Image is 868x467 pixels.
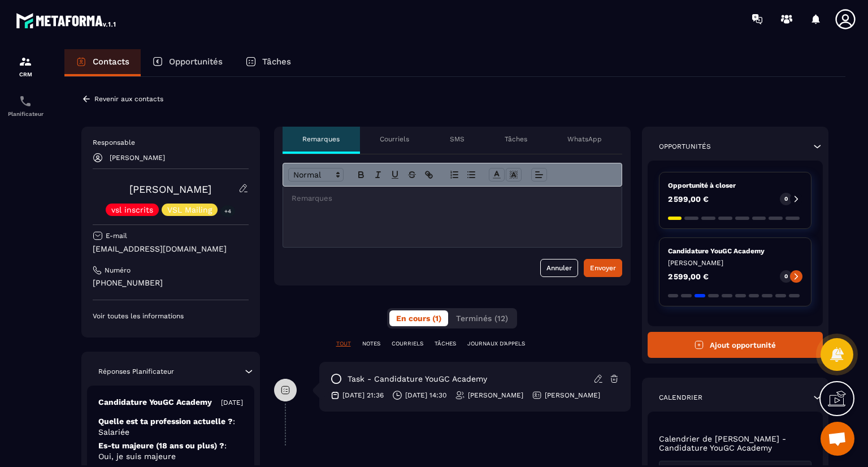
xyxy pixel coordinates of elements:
p: Opportunités [659,142,711,151]
div: Ouvrir le chat [821,422,854,456]
p: [PHONE_NUMBER] [93,278,249,288]
p: SMS [450,135,465,144]
p: +4 [220,205,235,217]
p: CRM [3,71,48,77]
p: Opportunités [169,57,223,67]
a: [PERSON_NAME] [129,183,211,195]
button: En cours (1) [389,310,448,326]
p: Tâches [262,57,291,67]
p: Planificateur [3,111,48,117]
p: [PERSON_NAME] [668,258,803,267]
p: [PERSON_NAME] [110,154,165,162]
p: Réponses Planificateur [98,367,174,376]
p: NOTES [362,340,380,348]
p: Numéro [105,266,131,275]
p: Voir toutes les informations [93,312,249,321]
a: Tâches [234,49,302,76]
p: Tâches [505,135,527,144]
p: TÂCHES [435,340,456,348]
p: task - Candidature YouGC Academy [348,374,487,384]
p: Candidature YouGC Academy [668,247,803,256]
div: Envoyer [590,262,616,274]
p: 2 599,00 € [668,273,709,280]
p: Remarques [302,135,340,144]
img: scheduler [19,94,32,108]
p: TOUT [336,340,351,348]
p: Calendrier [659,393,702,402]
img: logo [16,10,118,31]
p: [EMAIL_ADDRESS][DOMAIN_NAME] [93,244,249,254]
p: Courriels [380,135,409,144]
a: Opportunités [141,49,234,76]
img: formation [19,55,32,68]
p: vsl inscrits [111,206,153,214]
p: Calendrier de [PERSON_NAME] - Candidature YouGC Academy [659,434,812,452]
p: 0 [784,273,788,280]
span: Terminés (12) [456,314,508,323]
a: Contacts [64,49,141,76]
p: 2 599,00 € [668,195,709,203]
button: Annuler [540,259,578,277]
p: Responsable [93,138,249,147]
p: 0 [784,195,788,203]
p: Opportunité à closer [668,181,803,190]
button: Terminés (12) [449,310,515,326]
p: WhatsApp [567,135,602,144]
p: [DATE] 14:30 [405,391,446,400]
p: Candidature YouGC Academy [98,397,212,408]
p: JOURNAUX D'APPELS [467,340,525,348]
span: En cours (1) [396,314,441,323]
p: [PERSON_NAME] [545,391,600,400]
p: [DATE] 21:36 [342,391,384,400]
p: COURRIELS [392,340,423,348]
p: VSL Mailing [167,206,212,214]
p: [PERSON_NAME] [468,391,523,400]
p: [DATE] [221,398,243,407]
p: E-mail [106,231,127,240]
p: Contacts [93,57,129,67]
button: Envoyer [584,259,622,277]
a: schedulerschedulerPlanificateur [3,86,48,126]
button: Ajout opportunité [648,332,823,358]
p: Revenir aux contacts [94,95,163,103]
a: formationformationCRM [3,46,48,86]
p: Es-tu majeure (18 ans ou plus) ? [98,440,243,462]
p: Quelle est ta profession actuelle ? [98,416,243,438]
